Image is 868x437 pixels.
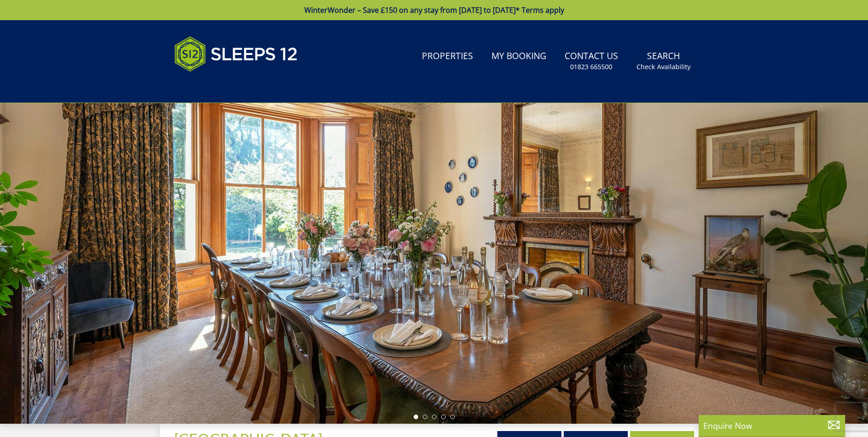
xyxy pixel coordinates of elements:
a: Properties [418,46,477,67]
a: SearchCheck Availability [633,46,694,76]
iframe: Customer reviews powered by Trustpilot [170,82,266,90]
p: Enquire Now [703,420,841,432]
img: Sleeps 12 [174,31,298,77]
small: Check Availability [636,62,690,71]
a: Contact Us01823 665500 [561,46,622,76]
a: My Booking [488,46,550,67]
small: 01823 665500 [570,62,612,71]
